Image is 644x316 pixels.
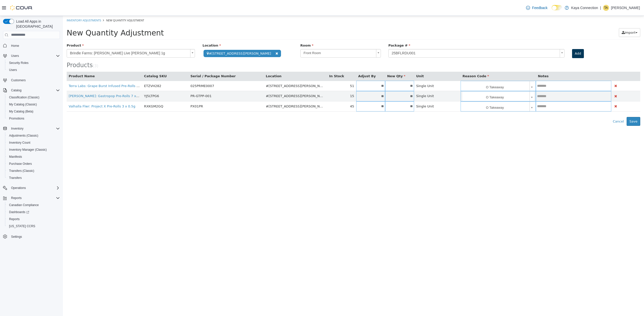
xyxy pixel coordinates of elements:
[9,134,38,138] span: Adjustments (Classic)
[7,94,42,100] a: Classification (Classic)
[9,77,60,83] span: Customers
[7,147,60,153] span: Inventory Manager (Classic)
[5,223,62,230] button: [US_STATE] CCRS
[399,75,465,86] span: O Takeaway
[79,75,126,86] td: YJ5LTPG6
[9,176,22,180] span: Transfers
[126,65,201,75] td: 025PRME0007
[550,67,555,73] button: Delete Product
[5,216,62,223] button: Reports
[9,43,60,49] span: Home
[9,141,30,145] span: Inventory Count
[532,5,547,10] span: Feedback
[9,126,25,132] button: Inventory
[9,53,21,59] button: Users
[7,133,40,139] a: Adjustments (Classic)
[7,60,30,66] a: Security Roles
[11,186,26,190] span: Operations
[14,19,60,29] span: Load All Apps in [GEOGRAPHIC_DATA]
[81,58,105,63] button: Catalog SKU
[9,162,32,166] span: Purchase Orders
[9,87,23,93] button: Catalog
[611,5,640,11] p: [PERSON_NAME]
[9,116,24,121] span: Promotions
[399,65,465,75] span: O Takeaway
[564,101,577,110] button: Save
[9,109,33,113] span: My Catalog (Beta)
[7,202,60,208] span: Canadian Compliance
[7,67,60,73] span: Users
[10,5,33,10] img: Cova
[353,89,371,92] span: Single Unit
[9,87,60,93] span: Catalog
[7,115,60,122] span: Promotions
[141,34,218,41] span: #[STREET_ADDRESS][PERSON_NAME]
[9,185,28,191] button: Operations
[7,168,36,174] a: Transfers (Classic)
[31,48,34,52] span: 3
[5,115,62,122] button: Promotions
[475,58,487,63] button: Notes
[562,15,573,19] span: Import
[5,101,62,108] button: My Catalog (Classic)
[5,108,62,115] button: My Catalog (Beta)
[9,126,60,132] span: Inventory
[30,48,35,52] small: ( )
[9,217,20,221] span: Reports
[9,169,34,173] span: Transfers (Classic)
[7,140,32,146] a: Inventory Count
[552,5,562,10] input: Dark Mode
[7,202,41,208] a: Canadian Compliance
[264,65,293,75] td: 51
[9,195,60,201] span: Reports
[7,140,60,146] span: Inventory Count
[5,59,62,66] button: Security Roles
[7,216,22,222] a: Reports
[9,53,60,59] span: Users
[1,194,62,202] button: Reports
[7,115,26,122] a: Promotions
[4,28,21,31] span: Product
[1,42,62,49] button: Home
[203,68,288,72] span: #[STREET_ADDRESS][PERSON_NAME] (Front Room)
[5,94,62,101] button: Classification (Classic)
[4,33,125,42] span: Brindle Farms: [PERSON_NAME] Live [PERSON_NAME] 1g
[6,68,87,72] a: Terra Labs: Grape Burst Infused Pre-Rolls 3 x 0.5g
[9,148,47,152] span: Inventory Manager (Classic)
[4,13,101,21] span: New Quantity Adjustment
[5,209,62,216] a: Dashboards
[7,175,24,181] a: Transfers
[266,58,282,63] button: In Stock
[9,185,60,191] span: Operations
[326,28,347,31] span: Package #
[1,125,62,132] button: Inventory
[5,139,62,146] button: Inventory Count
[1,184,62,191] button: Operations
[571,5,598,11] p: Kaya Connection
[79,65,126,75] td: ETZVH282
[128,58,174,63] button: Serial / Package Number
[264,86,293,96] td: 45
[524,3,549,13] a: Feedback
[7,67,19,73] a: Users
[7,161,34,167] a: Purchase Orders
[550,77,555,83] button: Delete Product
[6,78,82,82] a: [PERSON_NAME]: Gastropop Pre-Rolls 7 x 0.5g
[4,46,30,53] span: Products
[79,86,126,96] td: RXKGM2GQ
[7,108,60,114] span: My Catalog (Beta)
[264,75,293,86] td: 15
[7,168,60,174] span: Transfers (Classic)
[11,88,21,92] span: Catalog
[326,33,495,42] span: 25BFLRDU001
[203,58,220,63] button: Location
[550,88,555,93] button: Delete Product
[7,223,37,229] a: [US_STATE] CCRS
[604,5,608,11] span: TA
[295,58,314,63] button: Adjust By
[7,223,60,229] span: Washington CCRS
[11,196,22,200] span: Reports
[7,101,39,107] a: My Catalog (Classic)
[399,65,471,75] a: O Takeaway
[5,132,62,139] button: Adjustments (Classic)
